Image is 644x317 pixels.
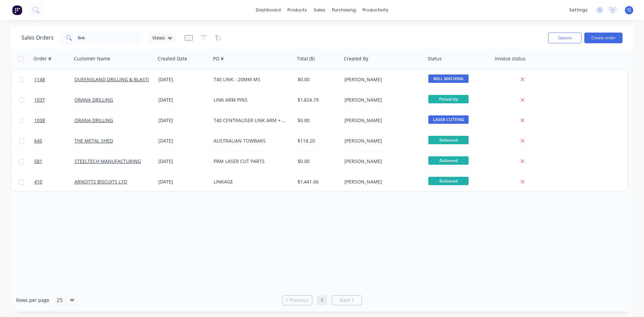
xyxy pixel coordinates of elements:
[74,158,141,164] a: STEELTECH MANUFACTURING
[214,117,288,124] div: T40 CENTRALISER LINK ARM + 5MM
[214,97,288,103] div: LINK ARM PINS
[158,97,208,103] div: [DATE]
[158,76,208,83] div: [DATE]
[428,156,469,165] span: Delivered
[12,5,22,15] img: Factory
[213,55,224,62] div: PO #
[297,55,315,62] div: Total ($)
[344,55,368,62] div: Created By
[298,138,337,144] div: $118.20
[74,138,113,144] a: THE METAL SHED
[158,55,187,62] div: Created Date
[214,76,288,83] div: T40 LINK - 20MM MS
[340,297,350,304] span: Next
[298,76,337,83] div: $0.00
[158,178,208,185] div: [DATE]
[34,138,42,144] span: 645
[34,172,74,192] a: 410
[495,55,526,62] div: Invoice status
[34,158,42,165] span: 581
[282,297,312,304] a: Previous page
[78,31,143,45] input: Search...
[214,138,288,144] div: AUSTRALIAN TOWBARS
[158,138,208,144] div: [DATE]
[34,76,45,83] span: 1148
[158,117,208,124] div: [DATE]
[34,69,74,90] a: 1148
[428,74,469,83] span: MILL MACHING
[344,158,419,165] div: [PERSON_NAME]
[344,138,419,144] div: [PERSON_NAME]
[214,158,288,165] div: PRM LASER CUT PARTS
[74,55,110,62] div: Customer Name
[566,5,591,15] div: settings
[298,158,337,165] div: $0.00
[284,5,310,15] div: products
[428,55,442,62] div: Status
[428,136,469,144] span: Delivered
[16,297,49,304] span: Rows per page
[289,297,309,304] span: Previous
[21,35,54,41] h1: Sales Orders
[298,117,337,124] div: $0.00
[298,97,337,103] div: $1,824.79
[428,115,469,124] span: LASER CUTTING
[329,5,359,15] div: purchasing
[74,76,197,83] a: QUEENSLAND DRILLING & BLASTING SERVICES PTY LTD
[344,117,419,124] div: [PERSON_NAME]
[428,95,469,103] span: Picked Up
[158,158,208,165] div: [DATE]
[344,97,419,103] div: [PERSON_NAME]
[34,110,74,130] a: 1038
[317,295,327,305] a: Page 1 is your current page
[344,178,419,185] div: [PERSON_NAME]
[298,178,337,185] div: $1,441.66
[253,5,284,15] a: dashboard
[428,177,469,185] span: Delivered
[310,5,329,15] div: sales
[627,7,631,13] span: TJ
[34,178,42,185] span: 410
[34,97,45,103] span: 1037
[34,131,74,151] a: 645
[34,55,51,62] div: Order #
[279,295,365,305] ul: Pagination
[74,97,113,103] a: ORANA DRILLING
[34,90,74,110] a: 1037
[34,117,45,124] span: 1038
[74,178,127,185] a: ARNOTTS BISCUITS LTD
[359,5,392,15] div: productivity
[74,117,113,123] a: ORANA DRILLING
[332,297,362,304] a: Next page
[584,33,623,43] button: Create order
[214,178,288,185] div: LINKAGE
[34,151,74,171] a: 581
[344,76,419,83] div: [PERSON_NAME]
[548,33,582,43] button: Options
[152,34,165,41] span: Views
